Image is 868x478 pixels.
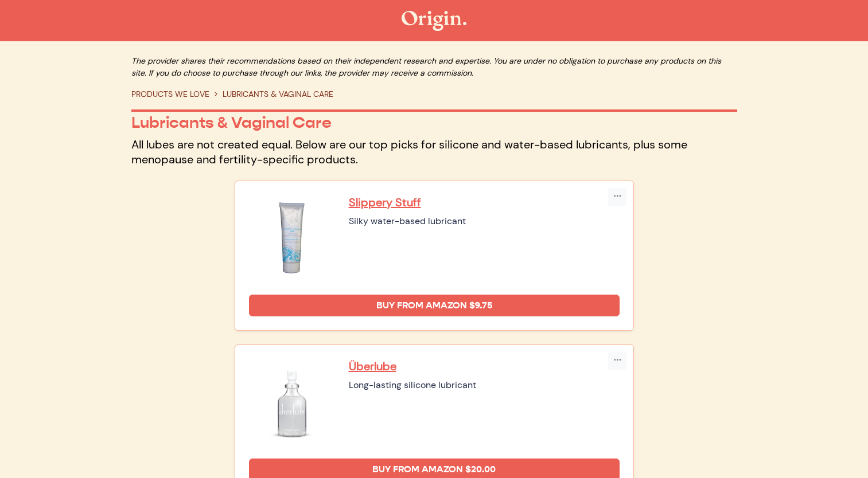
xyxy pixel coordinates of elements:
img: The Origin Shop [402,11,466,31]
div: Long-lasting silicone lubricant [349,378,620,392]
a: PRODUCTS WE LOVE [131,89,209,99]
img: Überlube [249,359,335,445]
p: Lubricants & Vaginal Care [131,113,737,132]
a: Buy from Amazon $9.75 [249,295,620,316]
a: Überlube [349,359,620,374]
li: LUBRICANTS & VAGINAL CARE [209,88,333,100]
div: Silky water-based lubricant [349,214,620,228]
img: Slippery Stuff [249,195,335,281]
p: The provider shares their recommendations based on their independent research and expertise. You ... [131,55,737,79]
p: All lubes are not created equal. Below are our top picks for silicone and water-based lubricants,... [131,137,737,167]
a: Slippery Stuff [349,195,620,210]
